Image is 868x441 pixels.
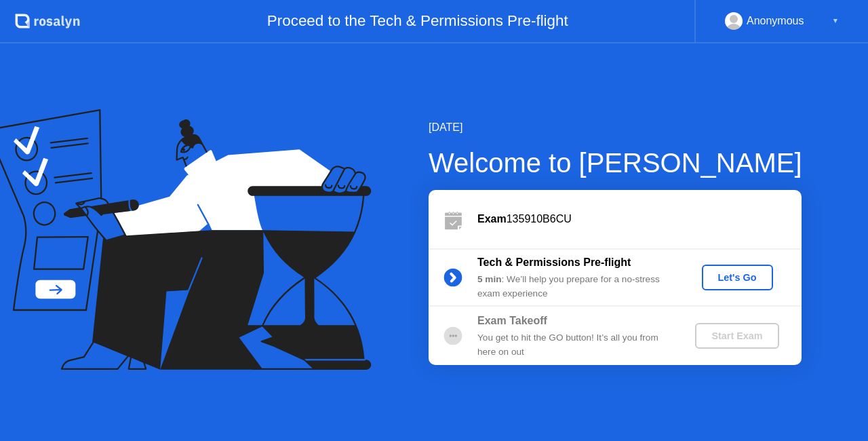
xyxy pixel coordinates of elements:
div: Start Exam [701,330,773,341]
div: Anonymous [747,12,804,30]
div: [DATE] [429,119,802,136]
b: Exam [477,213,507,225]
div: : We’ll help you prepare for a no-stress exam experience [477,273,673,301]
button: Start Exam [695,323,778,349]
div: You get to hit the GO button! It’s all you from here on out [477,331,673,359]
b: 5 min [477,274,502,284]
div: ▼ [832,12,839,30]
div: 135910B6CU [477,211,802,227]
div: Let's Go [707,272,768,283]
b: Tech & Permissions Pre-flight [477,256,631,268]
b: Exam Takeoff [477,315,547,326]
div: Welcome to [PERSON_NAME] [429,142,802,183]
button: Let's Go [702,265,773,290]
